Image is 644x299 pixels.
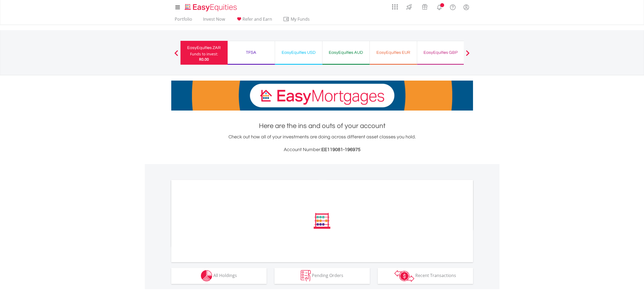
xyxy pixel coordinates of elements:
[417,1,433,11] a: Vouchers
[460,1,473,13] a: My Profile
[446,1,460,12] a: FAQ's and Support
[312,272,343,278] span: Pending Orders
[171,146,473,153] h3: Account Number:
[283,16,318,23] span: My Funds
[405,3,413,11] img: thrive-v2.svg
[199,57,209,62] span: R0.00
[420,49,461,56] div: EasyEquities GBP
[201,16,227,25] a: Invest Now
[231,49,272,56] div: TFSA
[321,147,361,152] span: EE119081-196975
[184,3,239,12] img: EasyEquities_Logo.png
[190,51,218,57] div: Funds to invest:
[373,49,414,56] div: EasyEquities EUR
[201,270,212,282] img: holdings-wht.png
[420,3,429,11] img: vouchers-v2.svg
[389,1,401,10] a: AppsGrid
[415,272,456,278] span: Recent Transactions
[394,270,414,282] img: transactions-zar-wht.png
[171,268,267,284] button: All Holdings
[462,53,473,58] button: Next
[278,49,319,56] div: EasyEquities USD
[171,121,473,131] h1: Here are the ins and outs of your account
[173,16,194,25] a: Portfolio
[242,16,272,22] span: Refer and Earn
[392,4,398,10] img: grid-menu-icon.svg
[171,133,473,153] div: Check out how all of your investments are doing across different asset classes you hold.
[301,270,311,282] img: pending_instructions-wht.png
[184,44,224,51] div: EasyEquities ZAR
[171,53,182,58] button: Previous
[171,81,473,111] img: EasyMortage Promotion Banner
[326,49,366,56] div: EasyEquities AUD
[378,268,473,284] button: Recent Transactions
[433,1,446,12] a: Notifications
[234,16,274,25] a: Refer and Earn
[183,1,239,12] a: Home page
[213,272,237,278] span: All Holdings
[274,268,370,284] button: Pending Orders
